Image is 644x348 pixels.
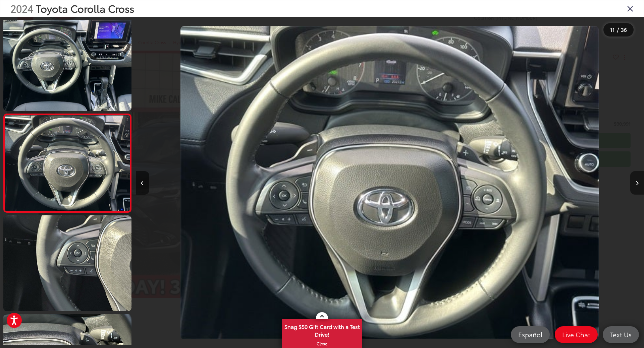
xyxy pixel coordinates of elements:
img: 2024 Toyota Corolla Cross Hybrid SE [180,26,599,339]
a: Español [511,326,550,343]
img: 2024 Toyota Corolla Cross Hybrid SE [2,14,132,112]
span: 2024 [10,1,33,15]
span: Snag $50 Gift Card with a Test Drive! [282,320,362,340]
span: Español [515,330,546,339]
button: Previous image [136,171,149,195]
a: Live Chat [555,326,598,343]
span: Live Chat [559,330,594,339]
a: Text Us [603,326,639,343]
span: 36 [621,26,627,33]
span: / [616,27,620,32]
span: Toyota Corolla Cross [36,1,134,15]
button: Next image [630,171,644,195]
span: 11 [610,26,615,33]
div: 2024 Toyota Corolla Cross Hybrid SE 10 [136,26,644,339]
i: Close gallery [627,4,634,13]
img: 2024 Toyota Corolla Cross Hybrid SE [4,116,131,211]
img: 2024 Toyota Corolla Cross Hybrid SE [2,214,132,312]
span: Text Us [607,330,635,339]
